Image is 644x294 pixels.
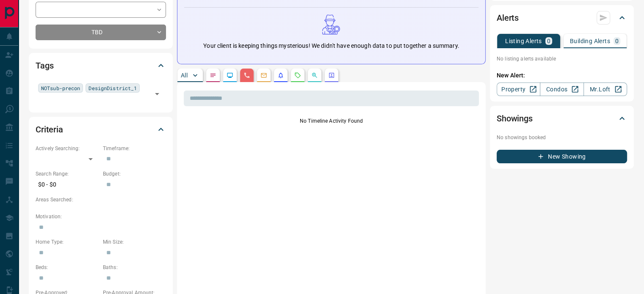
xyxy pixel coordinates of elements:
[181,72,188,78] p: All
[36,55,166,76] div: Tags
[36,196,166,203] p: Areas Searched:
[36,25,166,40] div: TBD
[151,88,163,100] button: Open
[497,112,533,125] h2: Showings
[103,145,166,152] p: Timeframe:
[615,38,619,44] p: 0
[36,238,99,246] p: Home Type:
[540,82,583,96] a: Condos
[36,178,99,192] p: $0 - $0
[203,41,459,50] p: Your client is keeping things mysterious! We didn't have enough data to put together a summary.
[547,38,550,44] p: 0
[36,213,166,220] p: Motivation:
[88,84,137,92] span: DesignDistrict_1
[497,134,627,141] p: No showings booked
[260,72,267,79] svg: Emails
[497,8,627,28] div: Alerts
[103,170,166,178] p: Budget:
[36,170,99,178] p: Search Range:
[294,72,301,79] svg: Requests
[505,38,542,44] p: Listing Alerts
[277,72,284,79] svg: Listing Alerts
[210,72,216,79] svg: Notes
[497,150,627,163] button: New Showing
[36,119,166,140] div: Criteria
[36,123,63,136] h2: Criteria
[36,145,99,152] p: Actively Searching:
[497,108,627,129] div: Showings
[311,72,318,79] svg: Opportunities
[103,264,166,271] p: Baths:
[36,59,53,72] h2: Tags
[497,55,627,63] p: No listing alerts available
[103,238,166,246] p: Min Size:
[243,72,250,79] svg: Calls
[184,117,479,125] p: No Timeline Activity Found
[41,84,80,92] span: NOTsub-precon
[497,71,627,80] p: New Alert:
[570,38,610,44] p: Building Alerts
[328,72,335,79] svg: Agent Actions
[227,72,233,79] svg: Lead Browsing Activity
[583,82,627,96] a: Mr.Loft
[497,82,540,96] a: Property
[36,264,99,271] p: Beds:
[497,11,519,25] h2: Alerts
